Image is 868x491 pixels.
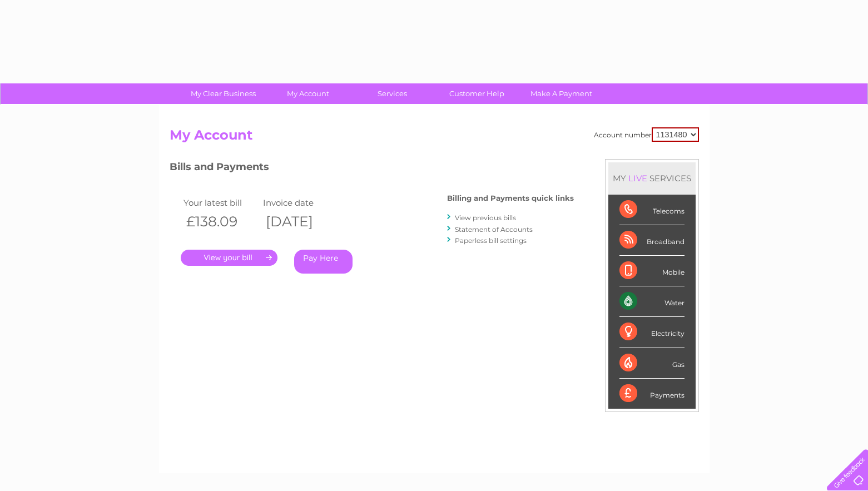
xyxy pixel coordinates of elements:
a: Make A Payment [515,83,607,104]
a: View previous bills [455,214,516,222]
th: [DATE] [260,210,340,233]
div: Mobile [619,256,685,286]
div: LIVE [626,173,649,183]
h4: Billing and Payments quick links [447,194,574,202]
h2: My Account [170,127,699,148]
div: Water [619,286,685,317]
a: Services [346,83,438,104]
div: Gas [619,348,685,379]
td: Invoice date [260,195,340,210]
a: My Account [262,83,354,104]
a: Statement of Accounts [455,225,533,234]
a: Pay Here [294,250,353,274]
a: Paperless bill settings [455,236,527,245]
div: Electricity [619,317,685,348]
div: Telecoms [619,195,685,225]
a: My Clear Business [177,83,269,104]
div: MY SERVICES [608,162,696,194]
th: £138.09 [181,210,261,233]
a: Customer Help [431,83,523,104]
div: Broadband [619,225,685,256]
div: Payments [619,379,685,409]
td: Your latest bill [181,195,261,210]
div: Account number [594,127,699,142]
h3: Bills and Payments [170,159,574,178]
a: . [181,250,277,266]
